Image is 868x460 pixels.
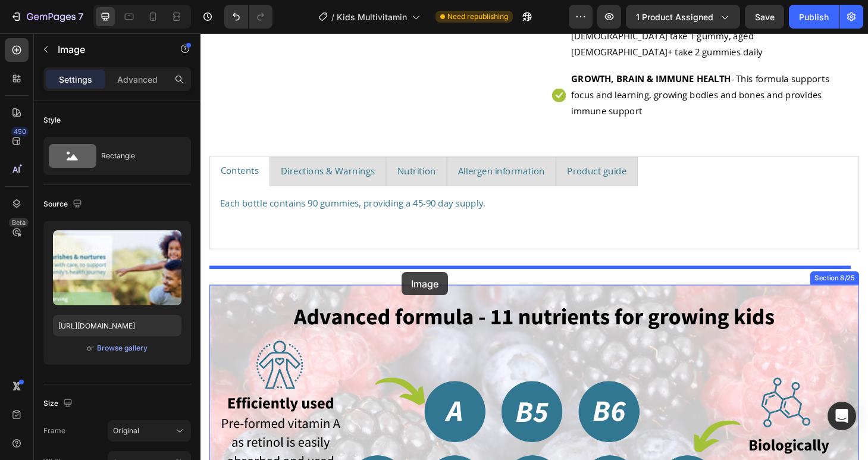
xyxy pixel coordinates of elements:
[745,5,784,29] button: Save
[108,420,191,442] button: Original
[224,5,272,29] div: Undo/Redo
[789,5,839,29] button: Publish
[58,42,159,57] p: Image
[200,33,868,460] iframe: To enrich screen reader interactions, please activate Accessibility in Grammarly extension settings
[11,127,29,136] div: 450
[5,5,89,29] button: 7
[337,11,407,23] span: Kids Multivitamin
[331,11,334,23] span: /
[9,218,29,227] div: Beta
[43,115,61,126] div: Style
[101,142,174,170] div: Rectangle
[53,230,181,305] img: preview-image
[626,5,740,29] button: 1 product assigned
[96,342,148,354] button: Browse gallery
[113,425,139,436] span: Original
[59,73,92,86] p: Settings
[43,396,75,412] div: Size
[828,402,856,430] div: Open Intercom Messenger
[636,11,713,23] span: 1 product assigned
[43,196,84,212] div: Source
[43,425,65,436] label: Frame
[447,11,508,22] span: Need republishing
[117,73,158,86] p: Advanced
[53,315,181,336] input: https://example.com/image.jpg
[87,341,94,355] span: or
[78,10,83,24] p: 7
[799,11,829,23] div: Publish
[755,12,775,22] span: Save
[97,343,148,353] div: Browse gallery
